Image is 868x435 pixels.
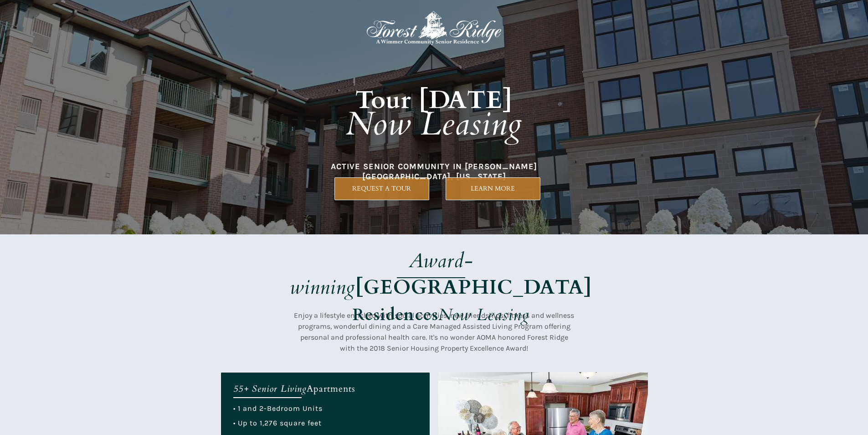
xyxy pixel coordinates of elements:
a: LEARN MORE [446,177,540,200]
strong: Tour [DATE] [355,83,513,117]
em: Award-winning [290,247,473,301]
strong: Residences [353,304,438,326]
a: REQUEST A TOUR [334,177,429,200]
span: LEARN MORE [446,185,540,192]
em: Now Leasing [346,102,522,146]
strong: [GEOGRAPHIC_DATA] [355,274,592,301]
span: ACTIVE SENIOR COMMUNITY IN [PERSON_NAME][GEOGRAPHIC_DATA], [US_STATE] [331,161,537,181]
span: • 1 and 2-Bedroom Units [233,404,323,413]
span: REQUEST A TOUR [335,185,429,192]
span: Apartments [307,383,355,395]
span: • Up to 1,276 square feet [233,419,322,427]
em: Now Leasing [438,304,529,326]
em: 55+ Senior Living [233,383,307,395]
